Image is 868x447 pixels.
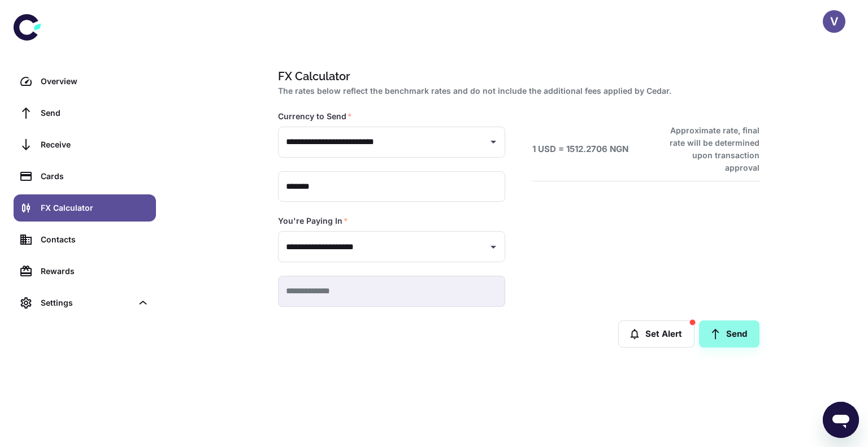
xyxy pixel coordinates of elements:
h6: 1 USD = 1512.2706 NGN [532,143,628,156]
button: Open [485,239,501,255]
label: Currency to Send [278,111,352,122]
div: Rewards [41,265,149,277]
button: Set Alert [618,320,695,348]
a: Receive [14,131,156,158]
button: Open [485,134,501,150]
a: Send [14,99,156,127]
div: Settings [41,297,132,309]
button: V [823,10,845,33]
label: You're Paying In [278,215,348,227]
div: Settings [14,289,156,316]
div: Send [41,107,149,119]
a: Cards [14,163,156,190]
div: Contacts [41,233,149,246]
div: Receive [41,138,149,151]
iframe: Button to launch messaging window [823,402,859,438]
div: Overview [41,75,149,88]
a: Rewards [14,258,156,285]
div: Cards [41,170,149,183]
a: Send [699,320,759,348]
h6: Approximate rate, final rate will be determined upon transaction approval [657,124,759,174]
div: FX Calculator [41,202,149,214]
a: FX Calculator [14,194,156,222]
h1: FX Calculator [278,68,755,85]
a: Contacts [14,226,156,253]
a: Overview [14,68,156,95]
